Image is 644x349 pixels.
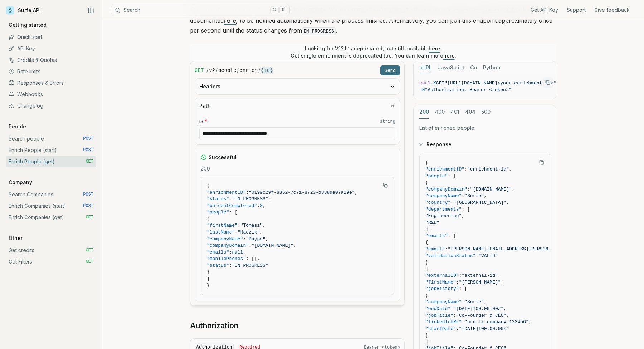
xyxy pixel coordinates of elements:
a: Enrich Companies (start) POST [6,200,96,212]
span: , [265,236,268,242]
span: ] [207,276,210,281]
span: { [425,160,428,166]
button: Copy Text [380,180,391,191]
span: : [ [448,173,456,179]
span: "endDate" [425,306,450,311]
a: Search people POST [6,133,96,144]
button: Path [195,98,400,114]
button: 404 [465,105,475,119]
span: "[URL][DOMAIN_NAME]<your-enrichment-id>" [444,80,556,86]
span: "companyName" [425,193,462,198]
kbd: ⌘ [270,6,278,14]
span: : [462,193,464,198]
span: : [456,326,459,331]
span: "percentCompleted" [207,203,257,208]
span: : [462,319,464,325]
span: : [229,263,232,268]
code: people [218,67,236,74]
span: GET [86,215,93,220]
span: "externalID" [425,273,459,278]
p: List of enriched people [419,124,550,132]
a: API Key [6,43,96,54]
span: , [355,190,357,195]
a: Webhooks [6,89,96,100]
span: , [293,243,296,248]
span: { [207,216,210,222]
span: "[GEOGRAPHIC_DATA]" [453,200,506,205]
span: : [450,200,453,205]
a: Responses & Errors [6,77,96,89]
span: : [246,190,249,195]
span: : [464,167,467,172]
span: "Tomasz" [240,223,263,228]
span: "[PERSON_NAME]" [459,280,501,285]
span: , [462,213,464,218]
span: , [501,280,504,285]
span: GET [436,80,444,86]
span: "R&D" [425,220,439,225]
button: cURL [419,61,432,74]
span: "[DATE]T00:00:00Z" [459,326,509,331]
span: "Authorization: Bearer <token>" [425,87,512,93]
button: Copy Text [542,77,553,88]
span: , [503,306,506,311]
span: ], [425,339,431,345]
button: Copy Text [536,157,547,168]
span: -H [419,87,425,93]
span: { [425,240,428,245]
span: { [425,180,428,185]
a: Get Filters GET [6,256,96,267]
a: Enrich People (start) POST [6,144,96,156]
span: / [237,67,239,74]
span: POST [83,147,93,153]
span: , [268,196,271,202]
span: : [243,236,246,242]
span: } [425,333,428,338]
a: here [224,17,236,24]
span: "[PERSON_NAME][EMAIL_ADDRESS][PERSON_NAME][DOMAIN_NAME]" [448,246,604,252]
span: "[DOMAIN_NAME]" [470,187,512,192]
span: ], [425,226,431,232]
span: "lastName" [207,230,235,235]
button: Headers [195,79,400,94]
span: , [484,299,487,305]
span: "firstName" [425,280,456,285]
p: Company [6,179,35,186]
span: "[DATE]T00:00:00Z" [453,306,503,311]
a: Get credits GET [6,245,96,256]
span: "IN_PROGRESS" [232,196,268,202]
a: here [429,45,440,51]
span: , [498,273,501,278]
span: id [199,118,203,125]
span: POST [83,192,93,197]
span: : [ [459,286,467,291]
span: "status" [207,196,229,202]
button: 401 [450,105,459,119]
span: "Engineering" [425,213,462,218]
a: Changelog [6,100,96,112]
code: enrich [239,67,257,74]
span: : [257,203,260,208]
button: Go [470,61,477,74]
span: "email" [425,246,445,252]
span: "emails" [207,250,229,255]
div: Successful [201,154,394,161]
span: , [509,167,512,172]
button: 400 [435,105,445,119]
span: curl [419,80,430,86]
span: : [ [448,233,456,239]
span: POST [83,203,93,209]
p: Other [6,235,25,242]
button: Send [380,65,400,75]
span: "enrichmentID" [425,167,464,172]
span: "firstName" [207,223,238,228]
button: Search⌘K [111,4,290,16]
span: / [206,67,208,74]
span: GET [86,159,93,164]
p: 200 [201,165,394,172]
span: , [260,230,263,235]
p: Looking for V1? It’s deprecated, but still available . Get single enrichment is deprecated too. Y... [291,45,456,59]
span: "jobHistory" [425,286,459,291]
span: : [453,313,456,318]
span: "linkedInURL" [425,319,462,325]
